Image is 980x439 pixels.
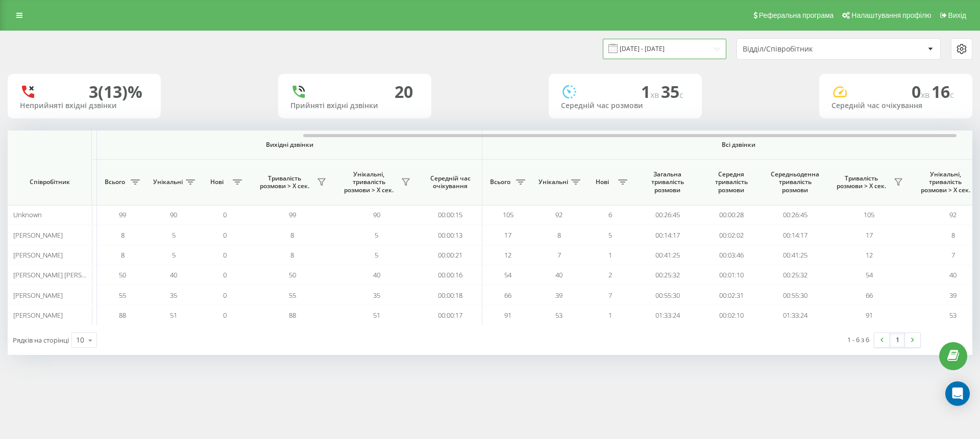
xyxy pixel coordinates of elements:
span: Унікальні, тривалість розмови > Х сек. [339,170,398,194]
span: 54 [504,270,511,279]
td: 00:00:16 [419,265,482,285]
span: c [679,89,683,100]
span: 90 [373,210,380,219]
span: 7 [951,250,955,260]
span: Унікальні, тривалість розмови > Х сек. [916,170,974,194]
span: хв [650,89,661,100]
span: 8 [290,230,294,240]
span: Загальна тривалість розмови [643,170,692,194]
span: Тривалість розмови > Х сек. [255,174,314,190]
span: 5 [608,230,612,240]
span: 39 [949,291,957,300]
td: 00:02:31 [699,285,763,305]
td: 00:41:25 [635,245,699,265]
span: 0 [912,81,932,102]
td: 00:14:17 [763,225,827,245]
span: 12 [866,250,873,260]
span: 8 [121,230,125,240]
span: 16 [932,81,954,102]
span: 54 [866,270,873,279]
td: 01:33:24 [635,305,699,325]
span: Рядків на сторінці [13,335,69,345]
span: 1 [641,81,661,102]
span: 40 [949,270,957,279]
span: Співробітник [16,178,83,186]
span: [PERSON_NAME] [13,230,63,240]
span: 8 [121,250,125,260]
span: 12 [504,250,511,260]
td: 00:26:45 [635,205,699,225]
td: 00:00:28 [699,205,763,225]
span: 91 [866,311,873,320]
td: 00:55:30 [635,285,699,305]
span: хв [921,89,932,100]
div: Середній час очікування [831,101,960,110]
span: 8 [290,250,294,260]
span: 8 [557,230,561,240]
span: 0 [223,291,227,300]
span: 92 [949,210,957,219]
span: 40 [555,270,562,279]
span: 5 [375,230,378,240]
td: 00:41:25 [763,245,827,265]
span: 40 [170,270,177,279]
span: Середня тривалість розмови [707,170,755,194]
span: 51 [373,311,380,320]
td: 00:25:32 [635,265,699,285]
span: 50 [289,270,296,279]
span: Всі дзвінки [512,141,965,149]
div: 3 (13)% [89,82,142,101]
span: 50 [119,270,126,279]
td: 00:26:45 [763,205,827,225]
span: Нові [590,178,615,186]
td: 00:14:17 [635,225,699,245]
td: 00:55:30 [763,285,827,305]
span: 88 [289,311,296,320]
span: 1 [608,250,612,260]
span: 35 [170,291,177,300]
span: 17 [866,230,873,240]
span: 0 [223,230,227,240]
span: 55 [289,291,296,300]
span: 7 [557,250,561,260]
td: 00:02:10 [699,305,763,325]
span: 53 [555,311,562,320]
span: 2 [608,270,612,279]
span: Реферальна програма [759,11,834,19]
div: Відділ/Співробітник [743,45,865,54]
span: 0 [223,250,227,260]
span: 5 [375,250,378,260]
div: 1 - 6 з 6 [847,334,869,345]
span: 7 [608,291,612,300]
span: 5 [172,250,176,260]
span: Середній час очікування [426,174,474,190]
span: 35 [373,291,380,300]
span: Вихід [948,11,966,19]
span: 55 [119,291,126,300]
div: Середній час розмови [561,101,690,110]
span: Унікальні [153,178,183,186]
td: 00:02:02 [699,225,763,245]
span: Всього [487,178,513,186]
span: Середньоденна тривалість розмови [771,170,819,194]
span: Тривалість розмови > Х сек. [832,174,891,190]
span: 66 [504,291,511,300]
div: Прийняті вхідні дзвінки [290,101,419,110]
span: 40 [373,270,380,279]
td: 00:03:46 [699,245,763,265]
span: [PERSON_NAME] [PERSON_NAME] [13,270,114,279]
div: Неприйняті вхідні дзвінки [20,101,149,110]
span: 39 [555,291,562,300]
td: 00:00:13 [419,225,482,245]
div: 20 [395,82,413,101]
span: 5 [172,230,176,240]
div: 10 [76,335,84,345]
span: 0 [223,210,227,219]
span: 0 [223,311,227,320]
span: Вихідні дзвінки [121,141,458,149]
span: 17 [504,230,511,240]
a: 1 [890,333,905,347]
span: 99 [119,210,126,219]
span: Налаштування профілю [851,11,931,19]
td: 01:33:24 [763,305,827,325]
